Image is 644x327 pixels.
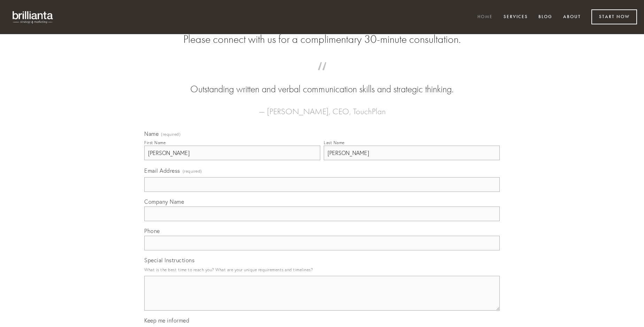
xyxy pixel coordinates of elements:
[144,33,500,46] h2: Please connect with us for a complimentary 30-minute consultation.
[144,265,500,274] p: What is the best time to reach you? What are your unique requirements and timelines?
[499,11,532,23] a: Services
[144,130,159,137] span: Name
[144,317,189,324] span: Keep me informed
[161,132,181,137] span: (required)
[559,11,585,23] a: About
[144,198,184,205] span: Company Name
[473,11,497,23] a: Home
[155,69,489,83] span: “
[155,96,489,118] figcaption: — [PERSON_NAME], CEO, TouchPlan
[155,69,489,96] blockquote: Outstanding written and verbal communication skills and strategic thinking.
[534,11,557,23] a: Blog
[591,9,637,24] a: Start Now
[7,7,59,27] img: brillianta - research, strategy, marketing
[144,257,194,264] span: Special Instructions
[324,140,345,145] div: Last Name
[183,166,202,176] span: (required)
[144,140,166,145] div: First Name
[144,227,160,234] span: Phone
[144,167,180,174] span: Email Address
